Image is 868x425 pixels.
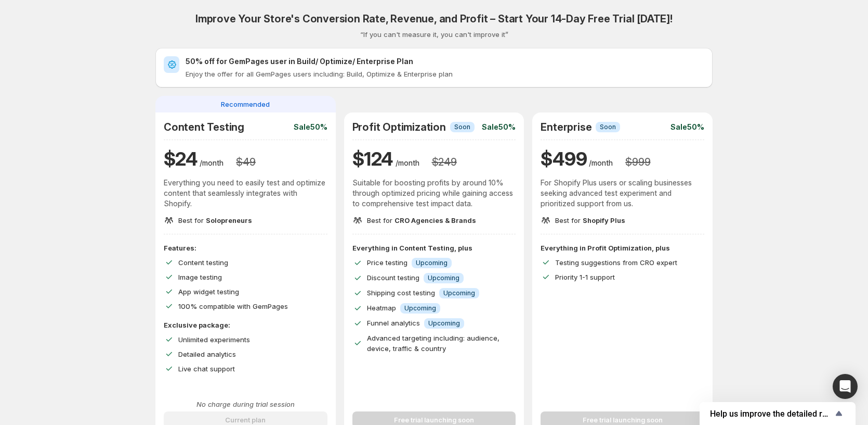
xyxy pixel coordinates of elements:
span: Heatmap [367,304,396,312]
p: For Shopify Plus users or scaling businesses seeking advanced test experiment and prioritized sup... [541,178,704,209]
span: Upcoming [416,259,448,267]
span: Help us improve the detailed report for A/B campaigns [710,409,833,419]
p: /month [396,158,419,168]
h2: Enterprise [541,121,591,133]
h1: $ 499 [541,146,587,171]
span: Upcoming [404,304,436,312]
p: “If you can't measure it, you can't improve it” [360,29,508,40]
span: Upcoming [428,319,460,328]
span: Soon [600,123,616,131]
span: Soon [454,123,470,131]
span: App widget testing [178,287,239,296]
p: Sale 50% [482,122,516,132]
p: Best for [367,215,476,226]
span: Detailed analytics [178,350,236,358]
span: Live chat support [178,365,235,373]
p: Enjoy the offer for all GemPages users including: Build, Optimize & Enterprise plan [186,69,704,79]
h1: $ 24 [164,146,198,171]
span: Image testing [178,273,222,281]
span: Recommended [221,99,270,109]
span: Content testing [178,258,228,267]
p: Everything in Content Testing, plus [352,243,516,253]
h3: $ 49 [236,156,255,168]
span: Discount testing [367,273,419,282]
p: Sale 50% [294,122,327,132]
span: Solopreneurs [206,216,252,224]
h2: 50% off for GemPages user in Build/ Optimize/ Enterprise Plan [186,56,704,67]
span: Unlimited experiments [178,335,250,344]
button: Show survey - Help us improve the detailed report for A/B campaigns [710,407,845,420]
p: /month [200,158,223,168]
span: Shopify Plus [583,216,625,224]
span: Priority 1-1 support [555,273,615,281]
span: Testing suggestions from CRO expert [555,258,677,267]
h2: Profit Optimization [352,121,446,133]
p: Features: [164,243,327,253]
span: Funnel analytics [367,319,420,327]
span: Upcoming [428,274,459,282]
p: Best for [178,215,252,226]
span: Upcoming [443,289,475,297]
span: 100% compatible with GemPages [178,302,288,310]
p: /month [589,158,613,168]
p: Exclusive package: [164,320,327,330]
p: Everything you need to easily test and optimize content that seamlessly integrates with Shopify. [164,178,327,209]
span: Advanced targeting including: audience, device, traffic & country [367,334,499,353]
p: Suitable for boosting profits by around 10% through optimized pricing while gaining access to com... [352,178,516,209]
p: Sale 50% [670,122,704,132]
span: Price testing [367,258,407,267]
p: No charge during trial session [164,399,327,409]
p: Best for [555,215,625,226]
div: Open Intercom Messenger [833,374,858,399]
h1: $ 124 [352,146,393,171]
h3: $ 249 [432,156,457,168]
h2: Content Testing [164,121,244,133]
p: Everything in Profit Optimization, plus [541,243,704,253]
h3: $ 999 [625,156,650,168]
h2: Improve Your Store's Conversion Rate, Revenue, and Profit – Start Your 14-Day Free Trial [DATE]! [195,12,673,25]
span: CRO Agencies & Brands [394,216,476,224]
span: Shipping cost testing [367,289,435,297]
